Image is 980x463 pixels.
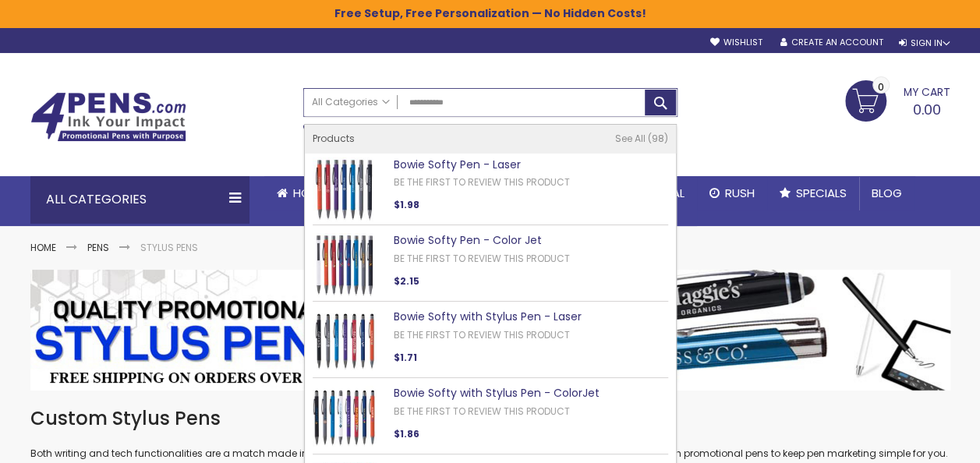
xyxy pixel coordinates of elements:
span: Blog [872,185,902,201]
img: Bowie Softy Pen - Color Jet [313,233,377,297]
span: Products [313,132,355,145]
span: $1.98 [394,198,419,211]
span: $2.15 [394,274,419,288]
a: Pens [87,241,109,254]
span: 98 [648,132,668,145]
span: Specials [796,185,847,201]
img: Bowie Softy with Stylus Pen - ColorJet [313,386,377,450]
a: 0.00 0 [845,80,950,119]
a: Home [264,176,338,210]
a: Home [30,241,56,254]
a: Be the first to review this product [394,175,570,189]
span: See All [615,132,646,145]
img: Stylus Pens [30,270,950,391]
span: Home [293,185,325,201]
a: All Categories [304,89,398,115]
img: Bowie Softy Pen - Laser [313,157,377,221]
div: Free shipping on pen orders over $199 [547,117,678,148]
strong: Stylus Pens [140,241,198,254]
span: 0.00 [913,100,941,119]
span: 0 [878,80,884,94]
span: $1.71 [394,351,417,364]
iframe: Google Customer Reviews [851,421,980,463]
a: Bowie Softy with Stylus Pen - Laser [394,309,582,324]
span: Rush [725,185,755,201]
a: Bowie Softy with Stylus Pen - ColorJet [394,385,600,401]
a: Specials [767,176,859,210]
a: Bowie Softy Pen - Color Jet [394,232,542,248]
div: All Categories [30,176,249,223]
div: Sign In [898,37,950,49]
a: See All 98 [615,133,668,145]
a: Bowie Softy Pen - Laser [394,157,521,172]
img: Bowie Softy with Stylus Pen - Laser [313,309,377,373]
a: Blog [859,176,915,210]
span: All Categories [312,96,390,108]
a: Create an Account [780,37,883,48]
a: Wishlist [709,37,762,48]
a: Be the first to review this product [394,252,570,265]
span: $1.86 [394,427,419,440]
a: Be the first to review this product [394,328,570,341]
div: Both writing and tech functionalities are a match made in hybrid perfection with stylus pens. We ... [30,406,950,460]
a: Rush [697,176,767,210]
a: Be the first to review this product [394,405,570,418]
img: 4Pens Custom Pens and Promotional Products [30,92,186,142]
h1: Custom Stylus Pens [30,406,950,431]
